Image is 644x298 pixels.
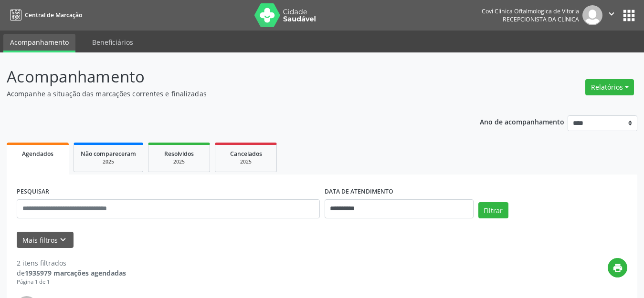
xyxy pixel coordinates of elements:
[7,65,448,89] p: Acompanhamento
[58,235,68,245] i: keyboard_arrow_down
[7,89,448,99] p: Acompanhe a situação das marcações correntes e finalizadas
[17,278,126,286] div: Página 1 de 1
[480,115,564,127] p: Ano de acompanhamento
[17,258,126,268] div: 2 itens filtrados
[3,34,75,52] a: Acompanhamento
[81,158,136,165] div: 2025
[22,150,53,158] span: Agendados
[608,258,627,277] button: print
[25,11,82,19] span: Central de Marcação
[85,34,140,51] a: Beneficiários
[17,185,49,199] label: PESQUISAR
[230,150,262,158] span: Cancelados
[17,268,126,278] div: de
[621,7,637,24] button: apps
[25,268,126,277] strong: 1935979 marcações agendadas
[164,150,194,158] span: Resolvidos
[478,202,508,218] button: Filtrar
[602,5,621,25] button: 
[17,232,74,248] button: Mais filtroskeyboard_arrow_down
[155,158,203,165] div: 2025
[612,263,623,273] i: print
[585,79,634,95] button: Relatórios
[503,15,579,23] span: Recepcionista da clínica
[222,158,270,165] div: 2025
[7,7,82,23] a: Central de Marcação
[325,185,393,199] label: DATA DE ATENDIMENTO
[606,9,617,19] i: 
[81,150,136,158] span: Não compareceram
[582,5,602,25] img: img
[482,7,579,15] div: Covi Clinica Oftalmologica de Vitoria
